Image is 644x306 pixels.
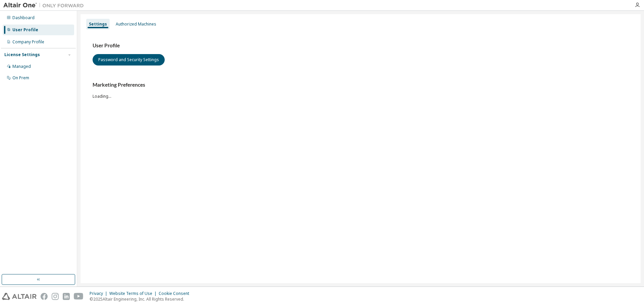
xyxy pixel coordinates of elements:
div: Cookie Consent [159,291,193,296]
div: User Profile [12,27,38,33]
div: On Prem [12,75,29,81]
div: Dashboard [12,15,35,20]
button: Password and Security Settings [93,54,165,65]
div: Privacy [90,291,109,296]
img: altair_logo.svg [2,293,37,300]
div: Loading... [93,82,629,99]
div: Company Profile [12,39,44,45]
div: Website Terms of Use [109,291,159,296]
div: Settings [89,21,107,27]
div: License Settings [4,52,40,57]
p: © 2025 Altair Engineering, Inc. All Rights Reserved. [90,296,193,302]
h3: Marketing Preferences [93,82,629,88]
div: Authorized Machines [116,21,156,27]
img: linkedin.svg [63,293,70,300]
img: youtube.svg [74,293,84,300]
img: Altair One [3,2,87,9]
div: Managed [12,64,31,69]
img: facebook.svg [41,293,48,300]
img: instagram.svg [52,293,59,300]
h3: User Profile [93,42,629,49]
